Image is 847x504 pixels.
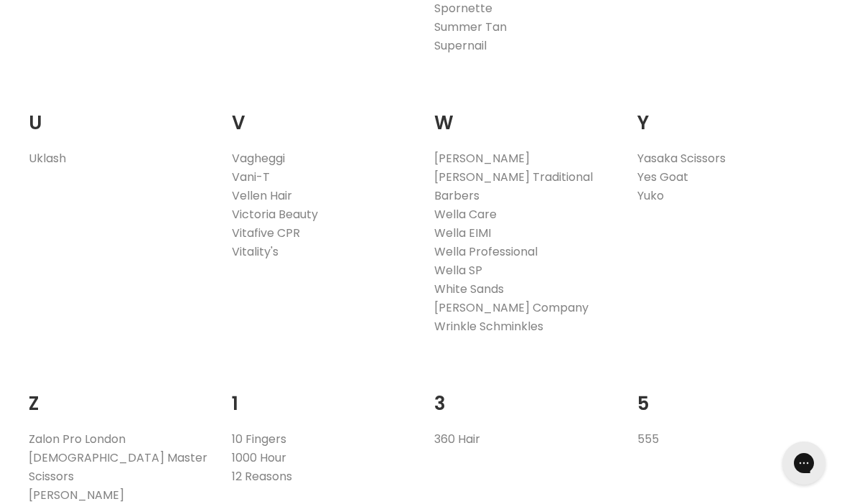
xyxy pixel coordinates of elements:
a: Zalon Pro London [29,431,126,447]
h2: V [232,90,413,138]
a: Yasaka Scissors [637,150,726,167]
a: Wella Professional [434,243,538,260]
a: 12 Reasons [232,468,292,485]
iframe: Gorgias live chat messenger [775,437,833,490]
a: 1000 Hour [232,449,286,466]
h2: Y [637,90,819,138]
h2: Z [29,370,210,419]
a: 555 [637,431,659,447]
h2: 3 [434,370,616,419]
a: 10 Fingers [232,431,286,447]
a: Wella SP [434,262,482,279]
a: [PERSON_NAME] Company [434,299,589,316]
a: Vagheggi [232,150,285,167]
a: 360 Hair [434,431,480,447]
a: Victoria Beauty [232,206,318,223]
h2: 1 [232,370,413,419]
a: Supernail [434,37,487,54]
h2: 5 [637,370,819,419]
a: Uklash [29,150,66,167]
a: Wrinkle Schminkles [434,318,543,335]
a: Wella Care [434,206,497,223]
a: Vani-T [232,169,270,185]
h2: U [29,90,210,138]
a: Wella EIMI [434,225,491,241]
a: [PERSON_NAME] [434,150,530,167]
a: Summer Tan [434,19,507,35]
a: [PERSON_NAME] [29,487,124,503]
a: [PERSON_NAME] Traditional Barbers [434,169,593,204]
h2: W [434,90,616,138]
a: Vitafive CPR [232,225,300,241]
a: Yes Goat [637,169,688,185]
a: White Sands [434,281,504,297]
a: [DEMOGRAPHIC_DATA] Master Scissors [29,449,207,485]
a: Vitality's [232,243,279,260]
a: Yuko [637,187,664,204]
a: Vellen Hair [232,187,292,204]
